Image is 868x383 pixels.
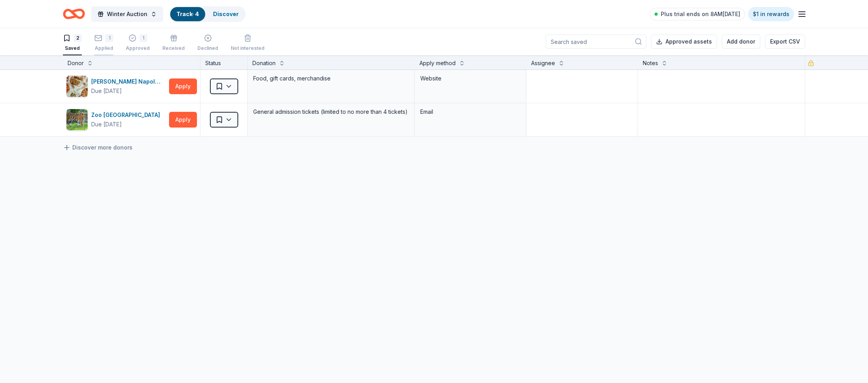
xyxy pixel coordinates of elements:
button: Image for Frank Pepe Pizzeria Napoletana[PERSON_NAME] NapoletanaDue [DATE] [66,75,166,97]
button: 1Applied [94,31,113,55]
div: Notes [643,58,658,68]
div: Food, gift cards, merchandise [252,73,410,84]
img: Image for Zoo Miami [66,109,88,130]
a: Discover [213,11,239,17]
input: Search saved [546,35,646,49]
span: Plus trial ends on 8AM[DATE] [661,9,740,19]
div: Due [DATE] [91,86,122,96]
div: Zoo [GEOGRAPHIC_DATA] [91,110,163,120]
div: Not interested [231,45,265,51]
img: Image for Frank Pepe Pizzeria Napoletana [66,76,88,97]
div: 2 [74,34,82,42]
a: Discover more donors [63,143,132,152]
div: Approved [126,45,150,51]
button: Add donor [722,35,760,49]
a: Home [63,5,85,23]
div: General admission tickets (limited to no more than 4 tickets) [252,106,410,117]
div: 1 [105,34,113,42]
a: Plus trial ends on 8AM[DATE] [650,8,745,20]
button: Apply [169,112,197,128]
button: Winter Auction [91,6,163,22]
button: Approved assets [651,35,717,49]
div: Saved [63,45,82,51]
div: Apply method [419,58,456,68]
button: Image for Zoo MiamiZoo [GEOGRAPHIC_DATA]Due [DATE] [66,109,166,131]
button: 2Saved [63,31,82,55]
div: Applied [94,45,113,51]
div: Status [200,55,248,69]
button: Track· 4Discover [169,6,246,22]
div: Website [420,74,520,83]
span: Winter Auction [107,9,147,19]
div: Assignee [531,58,555,68]
button: Export CSV [765,35,805,49]
div: Declined [197,45,218,51]
button: Declined [197,31,218,55]
div: Donor [68,58,84,68]
button: Received [162,31,185,55]
button: Apply [169,78,197,94]
div: [PERSON_NAME] Napoletana [91,77,166,86]
div: Email [420,107,520,117]
a: Track· 4 [177,11,199,17]
div: Due [DATE] [91,120,122,129]
button: 1Approved [126,31,150,55]
div: Received [162,45,185,51]
a: $1 in rewards [748,7,794,21]
div: Donation [252,58,276,68]
div: 1 [140,34,147,42]
button: Not interested [231,31,265,55]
